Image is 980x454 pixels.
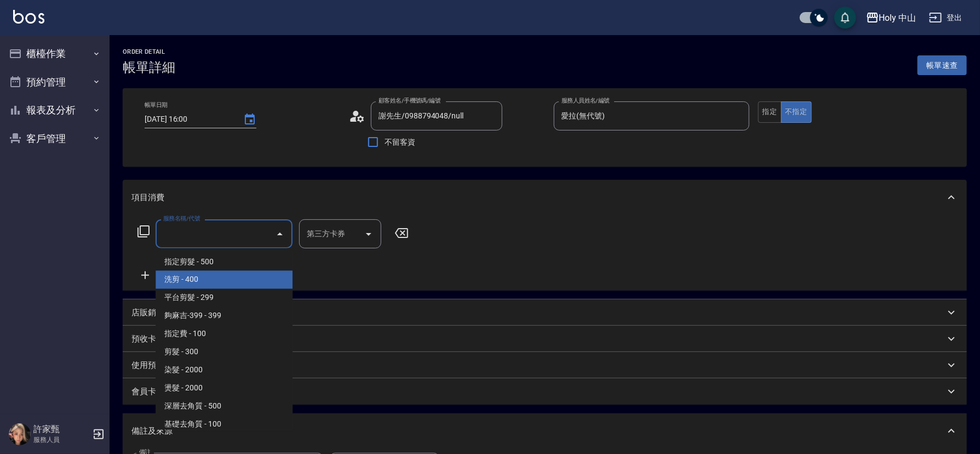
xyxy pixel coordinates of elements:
button: 不指定 [781,101,812,123]
span: 剪髮 - 300 [156,343,293,361]
div: 會員卡銷售 [123,378,967,405]
button: 客戶管理 [4,124,105,153]
button: Close [271,225,289,243]
span: 染髮 - 2000 [156,361,293,379]
label: 顧客姓名/手機號碼/編號 [379,97,441,105]
img: Logo [13,10,44,24]
p: 服務人員 [33,435,89,445]
button: 報表及分析 [4,96,105,124]
p: 店販銷售 [131,307,164,319]
span: 燙髮 - 2000 [156,379,293,398]
button: 帳單速查 [918,55,967,76]
div: 預收卡販賣 [123,326,967,352]
button: 登出 [925,8,967,28]
p: 使用預收卡 [131,360,173,371]
button: save [834,7,856,29]
div: Holy 中山 [879,11,916,25]
h2: Order detail [123,48,175,55]
span: 夠麻吉-399 - 399 [156,307,293,325]
button: 櫃檯作業 [4,39,105,68]
button: 指定 [758,101,782,123]
span: 指定費 - 100 [156,325,293,343]
div: 項目消費 [123,215,967,291]
input: YYYY/MM/DD hh:mm [145,110,232,128]
label: 服務名稱/代號 [163,214,200,223]
button: Open [360,225,377,243]
p: 項目消費 [131,192,164,203]
button: Holy 中山 [862,7,921,29]
span: 深層去角質 - 500 [156,398,293,416]
button: Choose date, selected date is 2025-08-20 [237,106,263,133]
label: 帳單日期 [145,101,168,109]
div: 項目消費 [123,180,967,215]
h3: 帳單詳細 [123,60,175,75]
span: 指定剪髮 - 500 [156,253,293,271]
span: 不留客資 [385,137,415,148]
label: 服務人員姓名/編號 [561,97,610,105]
button: 預約管理 [4,68,105,97]
span: 平台剪髮 - 299 [156,289,293,307]
img: Person [9,423,31,445]
div: 店販銷售 [123,299,967,326]
p: 會員卡銷售 [131,386,173,398]
span: 基礎去角質 - 100 [156,416,293,434]
div: 使用預收卡編輯訂單不得編輯預收卡使用 [123,352,967,378]
p: 預收卡販賣 [131,333,173,345]
p: 備註及來源 [131,425,173,437]
div: 備註及來源 [123,413,967,449]
span: 洗剪 - 400 [156,271,293,289]
h5: 許家甄 [33,424,89,435]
